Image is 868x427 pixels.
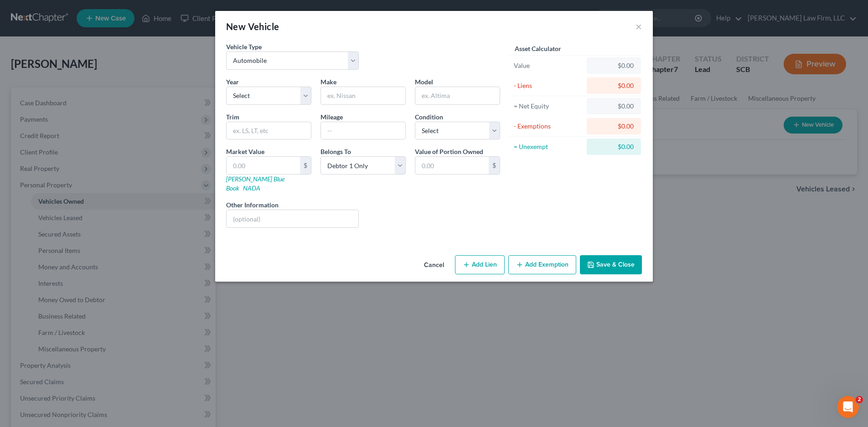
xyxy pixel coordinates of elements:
[635,21,642,32] button: ×
[514,122,583,131] div: - Exemptions
[415,87,500,104] input: ex. Altima
[226,42,262,51] label: Vehicle Type
[320,148,351,155] span: Belongs To
[514,61,583,70] div: Value
[226,200,279,210] label: Other Information
[415,77,433,87] label: Model
[837,396,859,418] iframe: Intercom live chat
[594,102,634,111] div: $0.00
[320,78,336,86] span: Make
[455,255,505,274] button: Add Lien
[227,157,300,174] input: 0.00
[226,20,279,33] div: New Vehicle
[594,122,634,131] div: $0.00
[226,112,239,122] label: Trim
[415,147,483,156] label: Value of Portion Owned
[226,175,284,192] a: [PERSON_NAME] Blue Book
[226,77,239,87] label: Year
[856,396,863,403] span: 2
[243,184,260,192] a: NADA
[594,142,634,151] div: $0.00
[594,61,634,70] div: $0.00
[489,157,500,174] div: $
[227,122,311,139] input: ex. LS, LT, etc
[514,102,583,111] div: = Net Equity
[300,157,311,174] div: $
[514,81,583,90] div: - Liens
[227,210,358,227] input: (optional)
[415,157,489,174] input: 0.00
[514,142,583,151] div: = Unexempt
[320,112,343,122] label: Mileage
[321,87,405,104] input: ex. Nissan
[226,147,264,156] label: Market Value
[515,44,561,53] label: Asset Calculator
[508,255,576,274] button: Add Exemption
[594,81,634,90] div: $0.00
[415,112,443,122] label: Condition
[417,256,451,274] button: Cancel
[580,255,642,274] button: Save & Close
[321,122,405,139] input: --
